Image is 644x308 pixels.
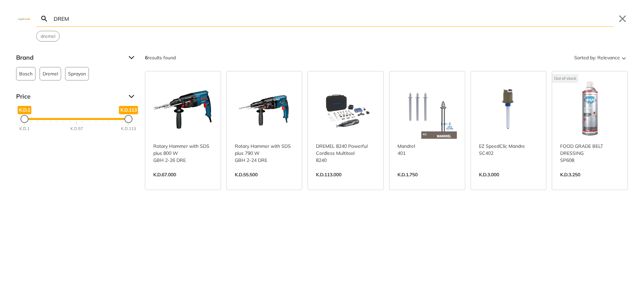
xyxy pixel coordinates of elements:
[19,126,30,132] div: K.D.1
[65,67,89,80] button: Sprayon
[16,52,123,63] span: Brand
[145,55,148,61] strong: 6
[52,11,613,26] input: Search…
[121,126,136,132] div: K.D.113
[16,17,32,20] img: Close
[16,91,123,102] span: Price
[41,33,55,40] span: dremel
[43,67,58,80] span: Dremel
[573,52,628,63] button: Sorted by:Relevance Sort
[20,115,29,123] div: Minimum Price
[552,74,578,83] div: Out of stock
[617,13,628,24] button: Close
[19,67,33,80] span: Bosch
[620,54,628,62] svg: Sort
[36,31,60,42] div: Suggestion: dremel
[40,15,48,23] svg: Search
[16,67,36,80] button: Bosch
[124,115,132,123] div: Maximum Price
[145,52,176,63] div: results found
[40,67,61,80] button: Dremel
[70,126,83,132] div: K.D.57
[597,52,620,63] span: Relevance
[37,31,59,41] button: Select suggestion: dremel
[68,67,86,80] span: Sprayon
